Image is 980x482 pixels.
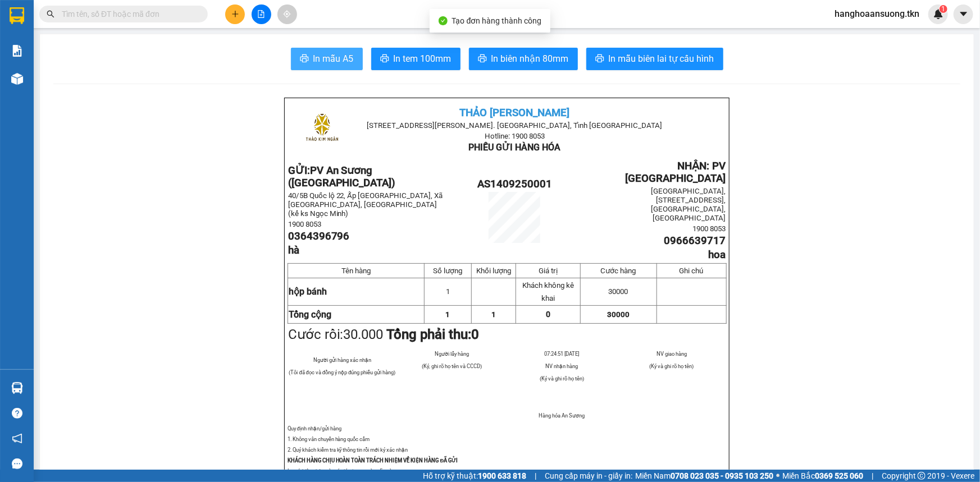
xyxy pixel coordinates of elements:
span: NV giao hàng [657,351,687,357]
button: aim [277,4,297,24]
span: caret-down [959,9,969,19]
span: 1 [491,310,496,319]
span: Giá trị [539,267,558,275]
span: Ghi chú [680,267,704,275]
span: printer [300,54,309,65]
button: printerIn biên nhận 80mm [469,48,578,70]
span: PV An Sương ([GEOGRAPHIC_DATA]) [288,164,396,189]
strong: KHÁCH HÀNG CHỊU HOÀN TOÀN TRÁCH NHIỆM VỀ KIỆN HÀNG ĐÃ GỬI [288,457,458,463]
span: Khối lượng [476,267,511,275]
span: AS1409250001 [477,178,552,190]
span: 0966639717 [664,235,726,247]
strong: 1900 633 818 [478,471,526,480]
span: 1900 8053 [693,224,726,233]
span: | [535,470,536,482]
span: Người lấy hàng [435,351,469,357]
span: Tên hàng [341,267,371,275]
img: solution-icon [11,45,23,57]
span: Miền Bắc [782,470,863,482]
span: 0 [546,310,550,319]
span: Cước hàng [601,267,636,275]
span: (Tôi đã đọc và đồng ý nộp đúng phiếu gửi hàng) [289,369,396,375]
span: [GEOGRAPHIC_DATA], [STREET_ADDRESS], [GEOGRAPHIC_DATA], [GEOGRAPHIC_DATA] [651,187,726,222]
span: copyright [918,472,926,480]
span: Số lượng [433,267,462,275]
span: In biên nhận 80mm [491,52,569,66]
span: 07:24:51 [DATE] [544,351,579,357]
span: check-circle [439,16,448,25]
span: [STREET_ADDRESS][PERSON_NAME]. [GEOGRAPHIC_DATA], Tỉnh [GEOGRAPHIC_DATA] [367,121,663,130]
span: message [12,458,22,469]
img: logo-vxr [10,7,24,24]
img: logo [294,102,350,157]
span: (Ký và ghi rõ họ tên) [540,375,584,382]
span: aim [283,10,291,18]
span: file-add [257,10,265,18]
img: warehouse-icon [11,382,23,394]
span: hà [288,244,299,256]
span: (Ký, ghi rõ họ tên và CCCD) [422,363,482,369]
span: printer [595,54,604,65]
strong: 0708 023 035 - 0935 103 250 [671,471,773,480]
sup: 1 [940,5,947,13]
span: hộp bánh [289,286,327,297]
span: 0364396796 [288,230,350,242]
span: 1. Không vân chuyển hàng quốc cấm [288,436,370,442]
strong: 0369 525 060 [815,471,863,480]
span: 1 [941,5,945,13]
span: Lưu ý: biên nhận này có giá trị trong vòng 5 ngày [288,468,395,474]
span: In mẫu A5 [313,52,354,66]
span: 2. Quý khách kiểm tra kỹ thông tin rồi mới ký xác nhận [288,447,408,453]
span: PHIẾU GỬI HÀNG HÓA [469,142,561,153]
strong: Tổng cộng [289,309,331,320]
span: ⚪️ [776,474,780,478]
span: Hotline: 1900 8053 [485,132,545,140]
span: THẢO [PERSON_NAME] [460,107,570,119]
span: Cước rồi: [288,327,480,342]
span: Hỗ trợ kỹ thuật: [423,470,526,482]
img: icon-new-feature [933,9,943,19]
span: 30000 [609,287,628,296]
span: NHẬN: PV [GEOGRAPHIC_DATA] [626,160,726,185]
span: | [872,470,873,482]
span: hoa [709,249,726,261]
span: notification [12,433,22,444]
span: Người gửi hàng xác nhận [313,357,371,363]
span: 30000 [607,310,630,319]
span: 30.000 [344,327,384,342]
button: plus [225,4,245,24]
span: search [47,10,54,18]
span: In mẫu biên lai tự cấu hình [609,52,714,66]
span: Miền Nam [635,470,773,482]
button: caret-down [954,4,973,24]
span: 1900 8053 [288,220,321,228]
span: printer [380,54,389,65]
span: Quy định nhận/gửi hàng [288,425,341,431]
span: (Ký và ghi rõ họ tên) [649,363,694,369]
span: In tem 100mm [394,52,452,66]
span: 1 [445,310,450,319]
button: printerIn mẫu A5 [291,48,363,70]
button: file-add [252,4,271,24]
span: 40/5B Quốc lộ 22, Ấp [GEOGRAPHIC_DATA], Xã [GEOGRAPHIC_DATA], [GEOGRAPHIC_DATA] (kế ks Ngọc Minh) [288,191,443,218]
span: Cung cấp máy in - giấy in: [545,470,632,482]
button: printerIn tem 100mm [371,48,461,70]
span: 0 [472,327,480,342]
span: Hàng hóa An Sương [539,412,585,419]
button: printerIn mẫu biên lai tự cấu hình [586,48,723,70]
span: 1 [446,287,450,296]
img: warehouse-icon [11,73,23,85]
span: Tạo đơn hàng thành công [452,16,542,25]
strong: Tổng phải thu: [387,327,480,342]
strong: GỬI: [288,164,396,189]
input: Tìm tên, số ĐT hoặc mã đơn [62,8,194,20]
span: printer [478,54,487,65]
span: Khách không kê khai [522,281,574,302]
span: question-circle [12,408,22,419]
span: hanghoaansuong.tkn [826,7,928,21]
span: plus [231,10,239,18]
span: NV nhận hàng [545,363,578,369]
